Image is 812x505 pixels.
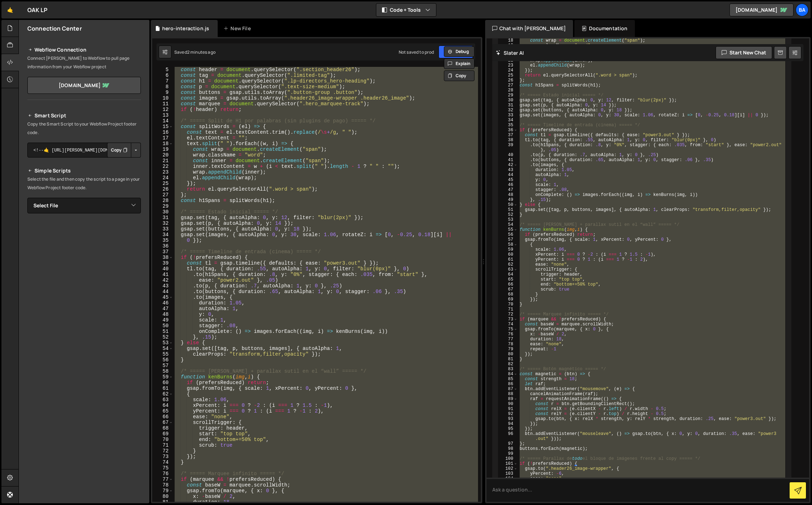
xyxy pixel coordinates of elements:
div: 101 [499,461,518,466]
div: 15 [152,124,173,129]
div: 44 [152,289,173,294]
div: 76 [499,332,518,337]
div: 22 [152,164,173,169]
div: 71 [499,307,518,312]
div: 43 [499,168,518,172]
a: [DOMAIN_NAME] [27,77,141,94]
div: 39 [152,260,173,266]
div: 61 [152,386,173,391]
p: Connect [PERSON_NAME] to Webflow to pull page information from your Webflow project [27,54,141,71]
div: 39 [499,143,518,153]
div: 78 [152,482,173,488]
div: 40 [152,266,173,272]
div: 81 [499,357,518,362]
button: Code + Tools [376,4,436,16]
div: 75 [152,465,173,471]
div: 28 [499,88,518,93]
div: 31 [499,103,518,108]
div: 48 [152,312,173,317]
div: 93 [499,416,518,421]
textarea: <!--🤙 [URL][PERSON_NAME][DOMAIN_NAME]> <script>document.addEventListener("DOMContentLoaded", func... [27,143,141,158]
div: 6 [152,73,173,78]
div: 37 [499,133,518,138]
button: Copy [444,70,474,81]
div: 69 [499,297,518,302]
div: 72 [499,312,518,317]
div: Button group with nested dropdown [107,143,141,158]
div: Saved [174,49,216,55]
div: 97 [499,441,518,446]
div: 63 [152,397,173,403]
div: 27 [152,192,173,198]
div: 103 [499,471,518,476]
div: 65 [499,277,518,282]
div: 104 [499,476,518,481]
div: 45 [499,177,518,182]
div: 72 [152,448,173,454]
div: 51 [152,329,173,334]
div: 62 [499,262,518,267]
div: 60 [152,380,173,386]
div: 7 [152,78,173,84]
div: Documentation [574,20,635,37]
div: 78 [499,342,518,347]
div: 86 [499,382,518,387]
div: 46 [152,300,173,306]
div: 75 [499,327,518,332]
div: 77 [499,337,518,342]
div: 26 [152,186,173,192]
div: 62 [152,391,173,397]
div: 42 [152,277,173,283]
div: 76 [152,471,173,477]
div: 26 [499,78,518,83]
div: 18 [499,38,518,43]
div: 55 [152,351,173,357]
div: 52 [499,212,518,217]
div: 5 [152,67,173,73]
div: 87 [499,387,518,392]
div: 54 [152,346,173,351]
div: 23 [499,63,518,68]
div: 14 [152,118,173,124]
div: hero-interaction.js [162,25,209,32]
div: 57 [152,363,173,368]
h2: Webflow Connection [27,46,141,54]
div: 30 [152,209,173,215]
div: 58 [499,242,518,247]
div: 91 [499,406,518,411]
div: Ba [796,4,808,16]
div: 77 [152,477,173,482]
div: 50 [152,323,173,329]
div: 52 [152,334,173,340]
div: 66 [499,282,518,287]
div: 73 [152,454,173,459]
div: 95 [499,426,518,431]
div: 12 [152,107,173,112]
div: 41 [152,272,173,277]
div: 65 [152,408,173,414]
div: 36 [152,243,173,249]
div: 24 [499,68,518,73]
div: 59 [499,247,518,252]
div: 64 [499,272,518,277]
div: 45 [152,294,173,300]
div: 92 [499,411,518,416]
div: 58 [152,368,173,374]
div: 80 [499,352,518,357]
div: Chat with [PERSON_NAME] [485,20,573,37]
div: 33 [152,226,173,232]
div: 47 [152,306,173,312]
button: Start new chat [716,46,772,59]
div: Not saved to prod [399,49,434,55]
div: 8 [152,84,173,90]
div: 29 [499,93,518,98]
div: 36 [499,128,518,133]
div: 32 [499,108,518,113]
div: 40 [499,153,518,158]
div: 63 [499,267,518,272]
div: 68 [499,292,518,297]
div: 30 [499,98,518,103]
div: 23 [152,169,173,175]
div: 25 [499,73,518,78]
div: 29 [152,203,173,209]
